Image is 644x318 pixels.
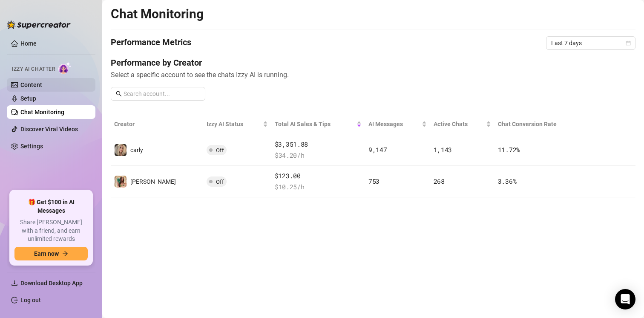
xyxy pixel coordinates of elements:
img: logo-BBDzfeDw.svg [7,20,71,29]
th: AI Messages [365,114,430,134]
span: Izzy AI Chatter [12,65,55,73]
span: $ 10.25 /h [275,182,362,192]
span: $123.00 [275,171,362,181]
span: Last 7 days [551,37,630,49]
span: download [11,280,18,286]
a: Content [20,81,42,88]
span: $ 34.20 /h [275,150,362,161]
th: Active Chats [430,114,494,134]
span: carly [130,147,143,153]
span: 268 [434,177,445,185]
th: Chat Conversion Rate [494,114,583,134]
img: AI Chatter [58,62,72,74]
span: Off [216,147,224,153]
span: Share [PERSON_NAME] with a friend, and earn unlimited rewards [14,218,88,243]
span: Active Chats [434,119,484,129]
span: calendar [626,40,631,46]
span: 11.72 % [498,145,520,154]
span: search [116,91,122,97]
span: Off [216,179,224,185]
h4: Performance by Creator [111,57,635,69]
a: Settings [20,143,43,150]
span: Select a specific account to see the chats Izzy AI is running. [111,69,635,80]
input: Search account... [124,89,200,98]
span: 9,147 [368,145,387,154]
span: $3,351.88 [275,139,362,150]
span: AI Messages [368,119,420,129]
th: Izzy AI Status [203,114,271,134]
img: carly [115,144,126,156]
span: arrow-right [62,251,68,257]
span: Download Desktop App [20,280,83,286]
th: Total AI Sales & Tips [271,114,365,134]
span: Earn now [34,250,59,257]
a: Discover Viral Videos [20,126,78,133]
h2: Chat Monitoring [111,6,204,22]
img: fiona [115,176,126,188]
span: 3.36 % [498,177,517,185]
th: Creator [111,114,203,134]
a: Log out [20,297,41,304]
a: Chat Monitoring [20,109,64,116]
span: [PERSON_NAME] [130,178,176,185]
h4: Performance Metrics [111,36,191,50]
span: 🎁 Get $100 in AI Messages [14,198,88,215]
span: 753 [368,177,379,185]
a: Setup [20,95,36,102]
div: Open Intercom Messenger [615,289,635,309]
span: Total AI Sales & Tips [275,119,355,129]
button: Earn nowarrow-right [14,247,88,260]
span: Izzy AI Status [207,119,261,129]
a: Home [20,40,37,47]
span: 1,143 [434,145,452,154]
